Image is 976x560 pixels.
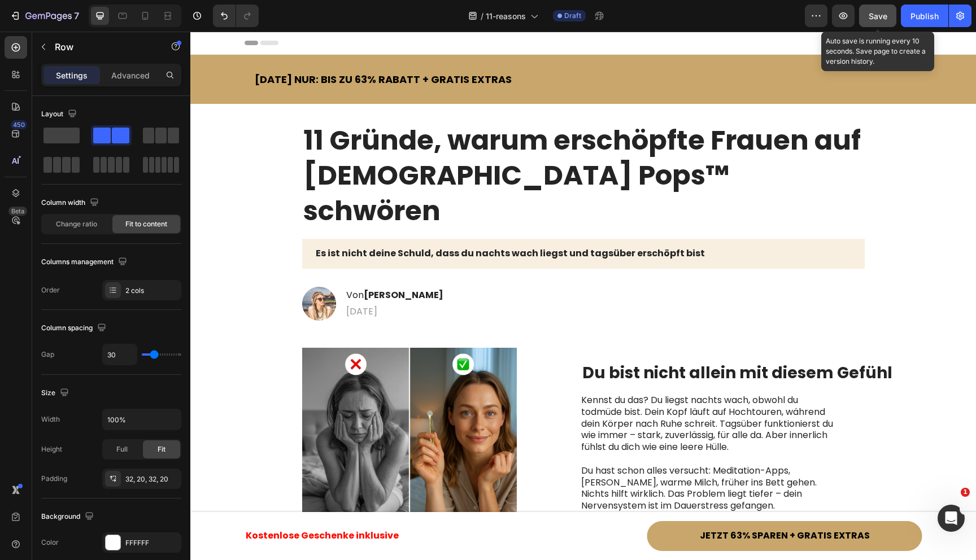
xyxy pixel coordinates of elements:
[41,414,60,425] div: Width
[64,41,321,55] strong: [DATE] NUR: BIS ZU 63% RABATT + GRATIS EXTRAS
[481,10,483,22] span: /
[391,434,644,480] p: Du hast schon alles versucht: Meditation-Apps, [PERSON_NAME], warme Milch, früher ins Bett gehen....
[103,344,137,365] input: Auto
[103,409,181,430] input: Auto
[41,509,96,524] div: Background
[41,474,67,484] div: Padding
[125,474,178,484] div: 32, 20, 32, 20
[113,90,670,198] strong: 11 Gründe, warum erschöpfte Frauen auf [DEMOGRAPHIC_DATA] Pops™ schwören
[111,69,150,81] p: Advanced
[961,488,970,497] span: 1
[173,257,253,270] strong: [PERSON_NAME]
[457,489,732,519] a: JETZT 63% SPAREN + GRATIS EXTRAS
[564,11,581,21] span: Draft
[41,285,60,295] div: Order
[938,505,965,532] iframe: Intercom live chat
[55,40,151,54] p: Row
[190,32,976,560] iframe: Design area
[41,321,108,336] div: Column spacing
[41,195,101,211] div: Column width
[509,498,679,510] p: JETZT 63% SPAREN + GRATIS EXTRAS
[392,330,702,352] strong: Du bist nicht allein mit diesem Gefühl
[158,444,165,454] span: Fit
[156,274,253,286] p: [DATE]
[486,10,526,22] span: 11-reasons
[116,444,128,454] span: Full
[859,5,896,27] button: Save
[83,316,356,531] img: gempages_579016672157893141-ae0f88b8-722d-40e8-91af-7af91e549935.jpg
[125,219,167,229] span: Fit to content
[41,107,79,122] div: Layout
[74,9,79,23] p: 7
[41,255,129,270] div: Columns management
[155,257,254,271] h2: Von
[125,286,178,296] div: 2 cols
[901,5,948,27] button: Publish
[125,538,178,548] div: FFFFFF
[41,386,71,401] div: Size
[41,537,59,548] div: Color
[5,5,84,27] button: 7
[112,255,146,289] img: gempages_579016672157893141-158581a8-91d6-42b8-81d7-df1612360a48.webp
[125,215,515,228] strong: Es ist nicht deine Schuld, dass du nachts wach liegst und tagsüber erschöpft bist
[869,11,887,21] span: Save
[213,5,259,27] div: Undo/Redo
[41,444,62,454] div: Height
[391,363,644,422] p: Kennst du das? Du liegst nachts wach, obwohl du todmüde bist. Dein Kopf läuft auf Hochtouren, wäh...
[56,219,97,229] span: Change ratio
[56,69,88,81] p: Settings
[41,349,54,360] div: Gap
[11,120,27,129] div: 450
[8,207,27,216] div: Beta
[910,10,939,22] div: Publish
